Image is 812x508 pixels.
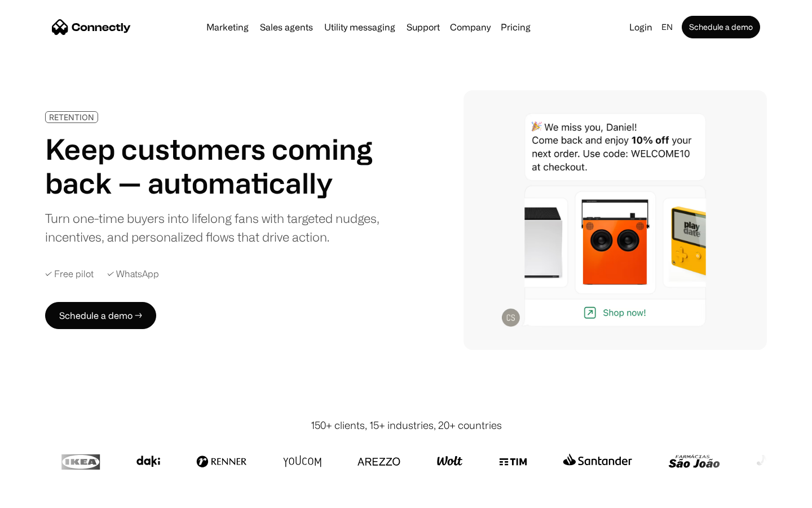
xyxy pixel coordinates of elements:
[682,16,760,38] a: Schedule a demo
[11,487,68,504] aside: Language selected: English
[107,269,159,279] div: ✓ WhatsApp
[45,269,94,279] div: ✓ Free pilot
[402,23,444,32] a: Support
[447,19,494,35] div: Company
[45,209,388,246] div: Turn one-time buyers into lifelong fans with targeted nudges, incentives, and personalized flows ...
[657,19,679,35] div: en
[49,113,94,121] div: RETENTION
[45,302,156,329] a: Schedule a demo →
[52,19,131,36] a: home
[311,418,502,433] div: 150+ clients, 15+ industries, 20+ countries
[23,488,68,504] ul: Language list
[450,19,491,35] div: Company
[45,132,388,200] h1: Keep customers coming back — automatically
[661,19,673,35] div: en
[255,23,317,32] a: Sales agents
[320,23,400,32] a: Utility messaging
[625,19,657,35] a: Login
[496,23,535,32] a: Pricing
[202,23,253,32] a: Marketing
